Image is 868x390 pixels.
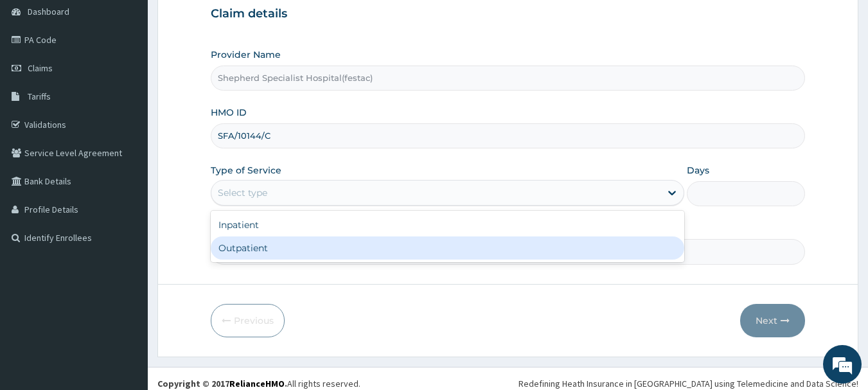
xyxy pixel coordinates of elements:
[6,256,245,301] textarea: Type your message and hit 'Enter'
[229,378,285,389] a: RelianceHMO
[67,72,216,89] div: Chat with us now
[218,186,267,199] div: Select type
[211,106,247,119] label: HMO ID
[157,378,287,389] strong: Copyright © 2017 .
[211,48,281,61] label: Provider Name
[211,6,242,37] div: Minimize live chat window
[211,213,684,236] div: Inpatient
[211,236,684,260] div: Outpatient
[740,304,805,337] button: Next
[518,377,858,390] div: Redefining Heath Insurance in [GEOGRAPHIC_DATA] using Telemedicine and Data Science!
[28,6,69,17] span: Dashboard
[75,114,177,244] span: We're online!
[28,62,53,74] span: Claims
[211,164,281,177] label: Type of Service
[211,7,806,21] h3: Claim details
[211,123,806,148] input: Enter HMO ID
[28,91,51,102] span: Tariffs
[211,304,285,337] button: Previous
[24,64,52,96] img: d_794563401_company_1708531726252_794563401
[687,164,709,177] label: Days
